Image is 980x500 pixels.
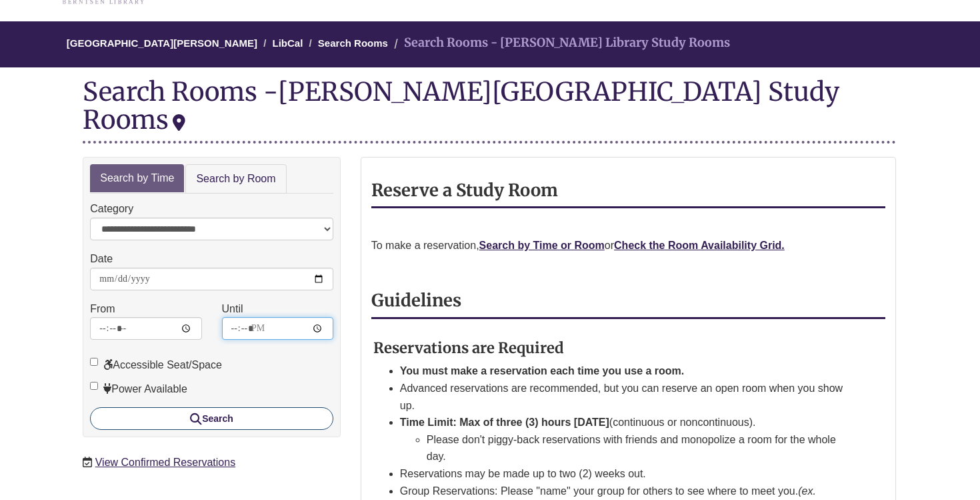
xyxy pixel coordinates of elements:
[90,250,113,268] label: Date
[371,290,461,311] strong: Guidelines
[90,200,133,218] label: Category
[83,77,896,143] div: Search Rooms -
[67,37,257,49] a: [GEOGRAPHIC_DATA][PERSON_NAME]
[90,164,184,193] a: Search by Time
[400,380,853,414] li: Advanced reservations are recommended, but you can reserve an open room when you show up.
[222,300,243,318] label: Until
[90,382,98,390] input: Power Available
[371,237,885,254] p: To make a reservation, or
[400,414,853,465] li: (continuous or noncontinuous).
[90,358,98,366] input: Accessible Seat/Space
[90,407,333,430] button: Search
[90,300,115,318] label: From
[427,431,853,465] li: Please don't piggy-back reservations with friends and monopolize a room for the whole day.
[83,21,896,67] nav: Breadcrumb
[185,164,286,194] a: Search by Room
[614,240,785,251] a: Check the Room Availability Grid.
[95,457,235,468] a: View Confirmed Reservations
[400,365,685,377] strong: You must make a reservation each time you use a room.
[371,180,558,201] strong: Reserve a Study Room
[90,356,222,374] label: Accessible Seat/Space
[400,465,853,483] li: Reservations may be made up to two (2) weeks out.
[373,338,564,357] strong: Reservations are Required
[318,37,388,49] a: Search Rooms
[479,240,605,251] a: Search by Time or Room
[391,33,730,53] li: Search Rooms - [PERSON_NAME] Library Study Rooms
[273,37,303,49] a: LibCal
[400,417,609,428] strong: Time Limit: Max of three (3) hours [DATE]
[83,75,839,136] div: [PERSON_NAME][GEOGRAPHIC_DATA] Study Rooms
[90,381,187,398] label: Power Available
